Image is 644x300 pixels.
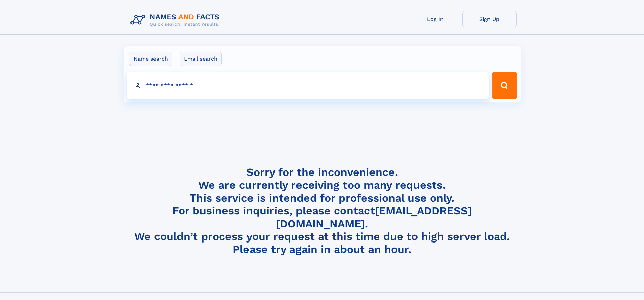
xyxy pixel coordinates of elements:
[128,166,517,256] h4: Sorry for the inconvenience. We are currently receiving too many requests. This service is intend...
[128,11,225,29] img: Logo Names and Facts
[127,72,489,99] input: search input
[462,11,517,27] a: Sign Up
[492,72,517,99] button: Search Button
[276,204,472,230] a: [EMAIL_ADDRESS][DOMAIN_NAME]
[408,11,462,27] a: Log In
[180,52,222,66] label: Email search
[129,52,172,66] label: Name search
